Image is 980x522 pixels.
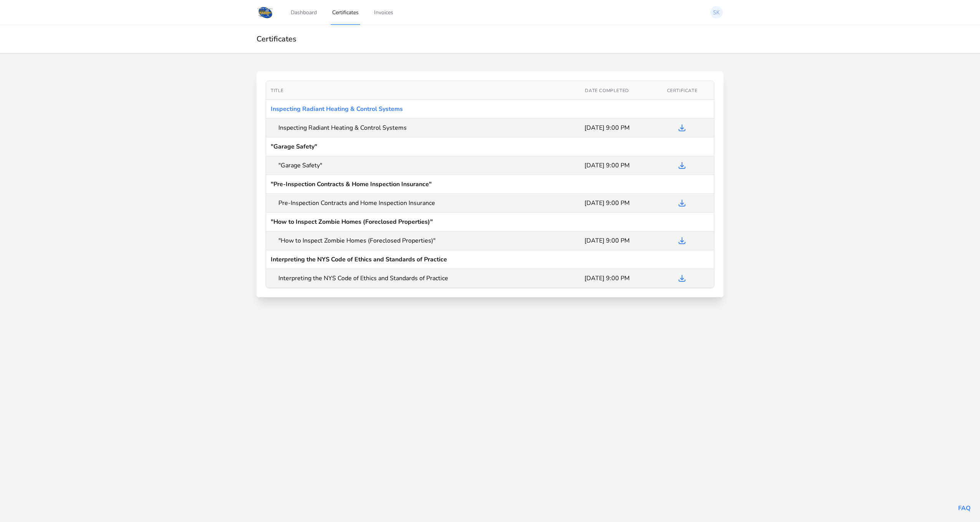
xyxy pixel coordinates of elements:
td: Interpreting the NYS Code of Ethics and Standards of Practice [266,269,564,288]
td: "Garage Safety" [266,137,714,156]
td: [DATE] 9:00 PM [564,194,651,213]
td: "How to Inspect Zombie Homes (Foreclosed Properties)" [266,231,564,250]
span: Date Completed [585,88,629,94]
td: Pre-Inspection Contracts and Home Inspection Insurance [266,194,564,213]
td: Inspecting Radiant Heating & Control Systems [266,119,564,137]
img: Logo [257,5,274,19]
td: "Garage Safety" [266,156,564,175]
td: [DATE] 9:00 PM [564,119,651,137]
a: Inspecting Radiant Heating & Control Systems [271,105,403,113]
td: [DATE] 9:00 PM [564,231,651,250]
td: "Pre-Inspection Contracts & Home Inspection Insurance" [266,175,714,194]
span: Certificate [667,88,698,94]
h2: Certificates [257,34,723,44]
td: "How to Inspect Zombie Homes (Foreclosed Properties)" [266,213,714,231]
a: FAQ [958,504,971,512]
td: [DATE] 9:00 PM [564,156,651,175]
td: Interpreting the NYS Code of Ethics and Standards of Practice [266,250,714,269]
td: [DATE] 9:00 PM [564,269,651,288]
img: Steven Kovacs [710,6,723,18]
span: Title [271,88,284,94]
